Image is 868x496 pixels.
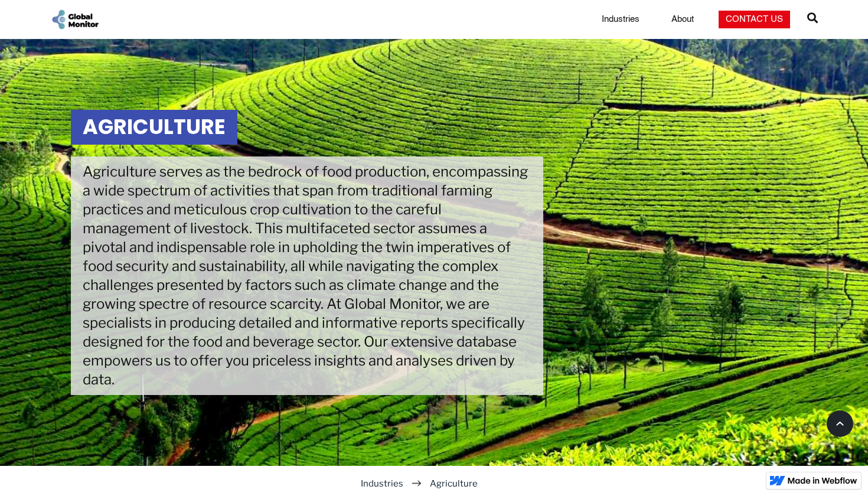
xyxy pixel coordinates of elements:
[595,14,647,25] a: Industries
[50,8,100,31] a: home
[71,156,543,395] div: Agriculture serves as the bedrock of food production, encompassing a wide spectrum of activities ...
[664,14,701,25] a: About
[807,9,818,26] span: 
[807,8,818,31] a: 
[430,478,478,490] div: Agriculture
[788,477,857,484] img: Made in Webflow
[719,11,790,28] a: Contact Us
[71,110,237,145] h1: Agriculture
[361,478,403,490] a: Industries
